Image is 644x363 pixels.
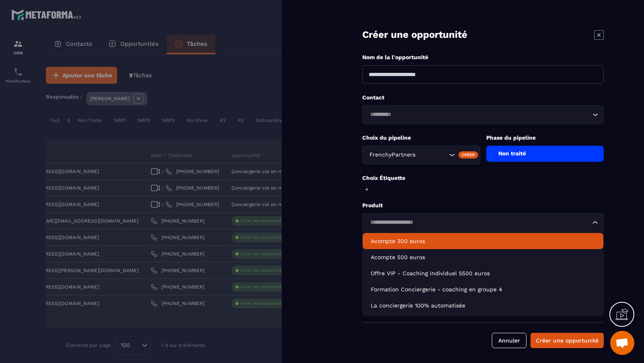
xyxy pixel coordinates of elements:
p: Produit [362,202,604,209]
p: Choix Étiquette [362,174,604,182]
p: Nom de la l'opportunité [362,54,604,61]
div: Search for option [362,213,604,232]
div: Créer [458,151,478,159]
div: Ouvrir le chat [610,331,634,355]
button: Annuler [492,333,526,348]
p: La conciergerie 100% automatisée [371,301,595,309]
span: FrenchyPartners [367,151,417,159]
button: Créer une opportunité [530,333,604,348]
p: Choix du pipeline [362,134,480,142]
div: Search for option [362,146,480,164]
p: Offre VIP - Coaching individuel 5500 euros [371,269,595,277]
p: Créer une opportunité [362,28,467,41]
p: Phase du pipeline [486,134,604,142]
p: Formation Conciergerie - coaching en groupe 4 [371,285,595,293]
p: Contact [362,94,604,101]
div: Search for option [362,105,604,124]
input: Search for option [417,151,447,159]
p: Acompte 500 euros [371,253,595,261]
p: Acompte 300 euros [371,237,595,245]
input: Search for option [367,110,590,119]
input: Search for option [367,218,590,227]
